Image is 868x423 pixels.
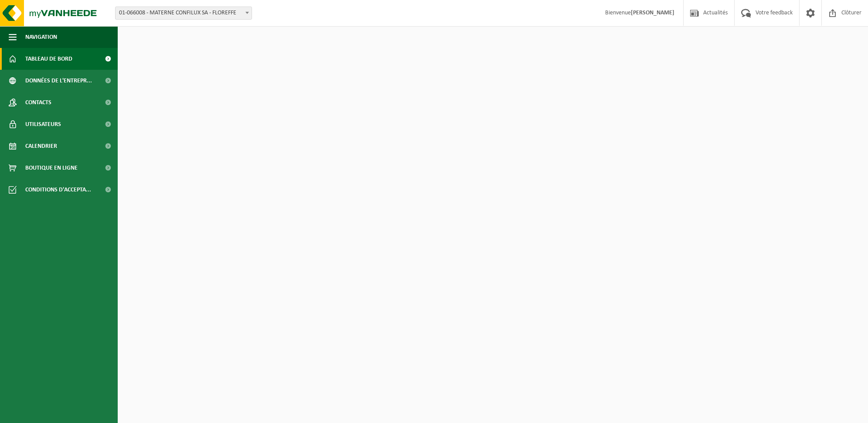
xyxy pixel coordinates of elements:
[25,26,57,48] span: Navigation
[631,10,674,16] strong: [PERSON_NAME]
[25,92,51,113] span: Contacts
[116,7,252,19] span: 01-066008 - MATERNE CONFILUX SA - FLOREFFE
[25,135,57,157] span: Calendrier
[25,48,72,70] span: Tableau de bord
[115,7,252,20] span: 01-066008 - MATERNE CONFILUX SA - FLOREFFE
[25,157,78,179] span: Boutique en ligne
[25,179,91,201] span: Conditions d'accepta...
[25,70,92,92] span: Données de l'entrepr...
[25,113,61,135] span: Utilisateurs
